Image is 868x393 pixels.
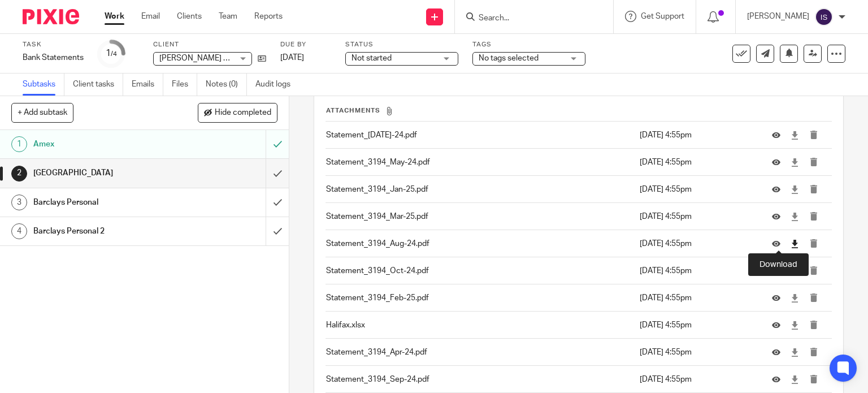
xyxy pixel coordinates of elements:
a: Download [791,292,799,304]
div: 2 [11,166,27,182]
p: [DATE] 4:55pm [640,292,755,304]
a: Emails [132,74,163,96]
a: Work [105,11,124,22]
a: Download [791,211,799,222]
a: Email [141,11,160,22]
span: Not started [351,54,392,62]
p: Statement_3194_Oct-24.pdf [326,265,634,277]
p: [DATE] 4:55pm [640,129,755,141]
p: [DATE] 4:55pm [640,374,755,385]
label: Status [345,40,458,49]
a: Download [791,184,799,195]
p: Statement_3194_May-24.pdf [326,157,634,168]
p: [DATE] 4:55pm [640,265,755,277]
h1: [GEOGRAPHIC_DATA] [33,165,181,182]
p: Statement_3194_Jan-25.pdf [326,184,634,195]
a: Download [791,238,799,249]
label: Task [23,40,84,49]
p: [DATE] 4:55pm [640,238,755,249]
a: Download [791,129,799,141]
input: Search [478,14,579,24]
p: Statement_3194_Apr-24.pdf [326,347,634,358]
a: Clients [177,11,202,22]
label: Due by [280,40,331,49]
a: Subtasks [23,74,64,96]
span: Attachments [326,107,380,114]
a: Client tasks [73,74,123,96]
a: Download [791,157,799,168]
a: Download [791,265,799,277]
p: Statement_3194_Sep-24.pdf [326,374,634,385]
a: Reports [254,11,283,22]
h1: Barclays Personal [33,194,181,211]
a: Notes (0) [206,74,247,96]
h1: Amex [33,136,181,153]
button: + Add subtask [11,103,73,122]
a: Download [791,347,799,358]
label: Tags [472,40,585,49]
button: Hide completed [198,103,277,122]
p: Statement_3194_Feb-25.pdf [326,292,634,304]
p: [DATE] 4:55pm [640,319,755,331]
span: No tags selected [479,54,539,62]
img: Pixie [23,9,79,24]
a: Team [219,11,237,22]
label: Client [153,40,266,49]
div: Bank Statements [23,52,84,63]
a: Files [172,74,197,96]
a: Download [791,374,799,385]
span: Hide completed [215,109,271,118]
a: Audit logs [255,74,299,96]
div: 1 [106,47,117,60]
img: svg%3E [815,8,833,26]
small: /4 [111,51,117,57]
a: Download [791,319,799,331]
div: 1 [11,136,27,152]
span: [DATE] [280,54,304,62]
p: [DATE] 4:55pm [640,347,755,358]
p: Statement_3194_Mar-25.pdf [326,211,634,222]
p: [DATE] 4:55pm [640,157,755,168]
p: Statement_3194_Aug-24.pdf [326,238,634,249]
h1: Barclays Personal 2 [33,223,181,240]
div: 4 [11,223,27,239]
p: [DATE] 4:55pm [640,184,755,195]
p: Statement_[DATE]-24.pdf [326,129,634,141]
span: [PERSON_NAME] Financial Services Limited [159,54,315,62]
span: Get Support [641,12,684,20]
p: [PERSON_NAME] [747,11,809,22]
div: 3 [11,195,27,210]
p: Halifax.xlsx [326,319,634,331]
p: [DATE] 4:55pm [640,211,755,222]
